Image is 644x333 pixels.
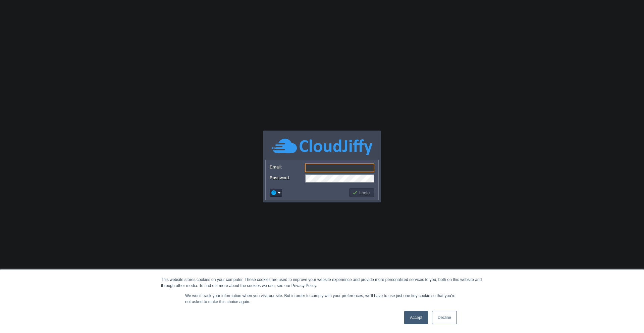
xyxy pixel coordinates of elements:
[352,190,372,196] button: Login
[185,293,459,305] p: We won't track your information when you visit our site. But in order to comply with your prefere...
[270,163,304,171] label: Email:
[432,311,457,324] a: Decline
[270,174,304,181] label: Password:
[161,277,483,289] div: This website stores cookies on your computer. These cookies are used to improve your website expe...
[272,138,372,156] img: CloudJiffy
[404,311,428,324] a: Accept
